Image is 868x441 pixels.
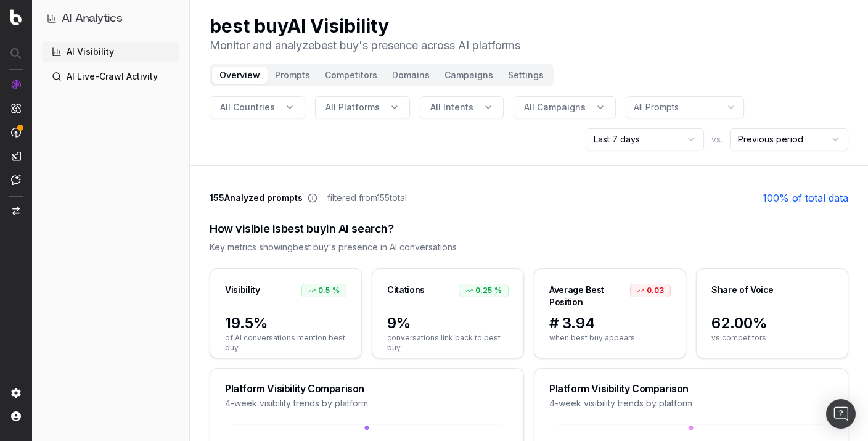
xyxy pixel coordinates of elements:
[47,10,174,27] button: AI Analytics
[11,175,21,185] img: Assist
[11,103,21,113] img: Intelligence
[225,313,346,333] span: 19.5%
[11,411,21,421] img: My account
[325,101,380,113] span: All Platforms
[210,37,520,54] p: Monitor and analyze best buy 's presence across AI platforms
[549,313,671,333] span: # 3.94
[225,397,509,410] div: 4-week visibility trends by platform
[210,15,520,37] h1: best buy AI Visibility
[317,67,385,84] button: Competitors
[11,127,21,138] img: Activation
[301,284,346,297] div: 0.5
[549,384,833,394] div: Platform Visibility Comparison
[549,333,671,343] span: when best buy appears
[387,284,425,296] div: Citations
[387,333,509,353] span: conversations link back to best buy
[11,388,21,398] img: Setting
[494,286,502,295] span: %
[62,10,123,27] h1: AI Analytics
[501,67,551,84] button: Settings
[225,333,346,353] span: of AI conversations mention best buy
[711,313,833,333] span: 62.00%
[430,101,473,113] span: All Intents
[10,9,22,25] img: Botify logo
[763,191,848,205] a: 100% of total data
[42,67,179,86] a: AI Live-Crawl Activity
[437,67,501,84] button: Campaigns
[524,101,586,113] span: All Campaigns
[549,397,833,410] div: 4-week visibility trends by platform
[210,192,303,204] span: 155 Analyzed prompts
[42,42,179,62] a: AI Visibility
[711,133,723,146] span: vs.
[711,284,774,296] div: Share of Voice
[332,286,340,295] span: %
[387,313,509,333] span: 9%
[327,192,407,204] span: filtered from 155 total
[268,67,317,84] button: Prompts
[210,220,848,237] div: How visible is best buy in AI search?
[459,284,509,297] div: 0.25
[210,241,848,253] div: Key metrics showing best buy 's presence in AI conversations
[212,67,268,84] button: Overview
[711,333,833,343] span: vs competitors
[220,101,275,113] span: All Countries
[385,67,437,84] button: Domains
[826,399,856,429] div: Open Intercom Messenger
[630,284,671,297] div: 0.03
[11,151,21,161] img: Studio
[12,207,20,215] img: Switch project
[11,80,21,89] img: Analytics
[225,284,260,296] div: Visibility
[549,284,630,308] div: Average Best Position
[225,384,509,394] div: Platform Visibility Comparison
